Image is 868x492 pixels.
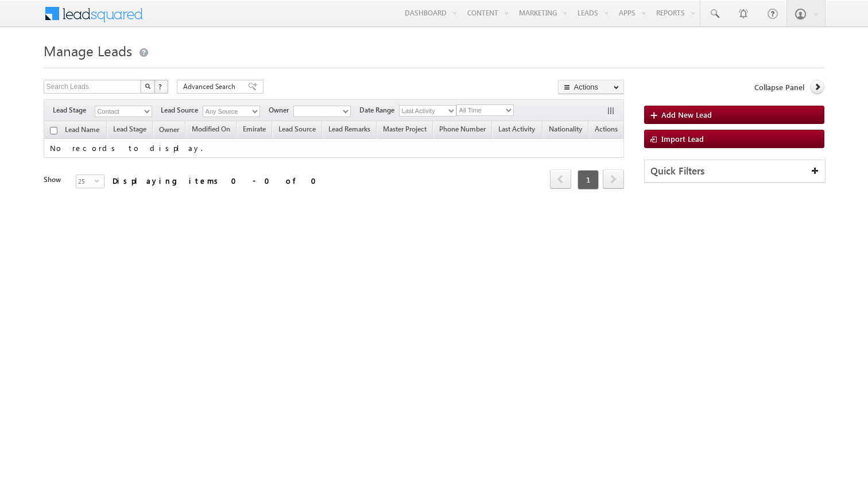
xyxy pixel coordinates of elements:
[754,82,804,92] span: Collapse Panel
[549,125,582,133] span: Nationality
[273,123,321,138] a: Lead Source
[145,83,150,89] img: Search
[645,160,825,183] div: Quick Filters
[76,175,95,188] span: 25
[158,82,164,91] span: ?
[383,125,427,133] span: Master Project
[95,178,104,183] span: select
[589,123,623,138] span: Actions
[269,105,293,115] span: Owner
[661,134,704,144] span: Import Lead
[377,123,432,138] a: Master Project
[550,169,571,189] span: prev
[439,125,486,133] span: Phone Number
[113,174,323,187] div: Displaying items 0 - 0 of 0
[107,123,152,138] a: Lead Stage
[44,41,132,60] span: Manage Leads
[243,125,266,133] span: Emirate
[53,105,95,115] span: Lead Stage
[328,125,370,133] span: Lead Remarks
[433,123,491,138] a: Phone Number
[603,169,624,189] span: next
[44,175,67,185] div: Show
[113,125,146,133] span: Lead Stage
[578,170,599,189] span: 1
[50,127,57,134] input: Check all records
[183,82,239,92] span: Advanced Search
[192,125,230,133] span: Modified On
[359,105,399,115] span: Date Range
[543,123,588,138] a: Nationality
[161,105,203,115] span: Lead Source
[661,110,712,119] span: Add New Lead
[44,139,625,158] td: No records to display.
[323,123,376,138] a: Lead Remarks
[493,123,541,138] a: Last Activity
[154,80,168,94] button: ?
[550,171,571,189] a: prev
[186,123,236,138] a: Modified On
[159,125,179,134] span: Owner
[603,171,624,189] a: next
[237,123,272,138] a: Emirate
[558,80,624,94] button: Actions
[59,123,105,138] a: Lead Name
[278,125,316,133] span: Lead Source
